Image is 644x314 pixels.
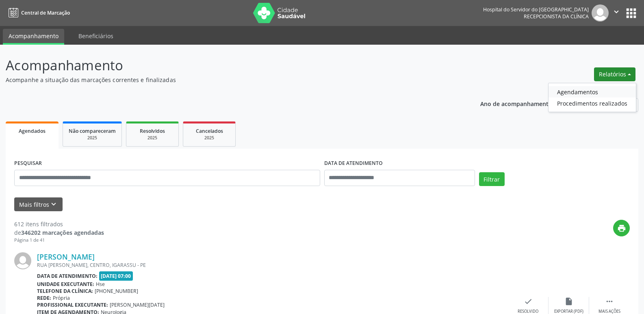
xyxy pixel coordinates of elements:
[594,67,635,81] button: Relatórios
[14,220,104,228] div: 612 itens filtrados
[3,29,64,45] a: Acompanhamento
[524,13,589,20] span: Recepcionista da clínica
[37,288,93,295] b: Telefone da clínica:
[613,220,630,236] button: print
[549,97,636,109] a: Procedimentos realizados
[37,281,94,288] b: Unidade executante:
[479,172,505,186] button: Filtrar
[140,128,165,134] span: Resolvidos
[564,297,573,306] i: insert_drive_file
[21,229,104,236] strong: 346202 marcações agendadas
[612,7,621,16] i: 
[37,262,508,269] div: RUA [PERSON_NAME], CENTRO, IGARASSU - PE
[96,281,105,288] span: Hse
[189,135,230,141] div: 2025
[37,301,108,308] b: Profissional executante:
[110,301,165,308] span: [PERSON_NAME][DATE]
[14,197,63,212] button: Mais filtroskeyboard_arrow_down
[73,29,119,43] a: Beneficiários
[617,224,626,233] i: print
[95,288,138,295] span: [PHONE_NUMBER]
[548,83,636,112] ul: Relatórios
[196,128,223,134] span: Cancelados
[6,76,449,84] p: Acompanhe a situação das marcações correntes e finalizadas
[6,55,449,76] p: Acompanhamento
[14,228,104,237] div: de
[592,4,609,22] img: img
[480,98,552,108] p: Ano de acompanhamento
[609,4,624,22] button: 
[21,9,70,16] span: Central de Marcação
[99,271,133,281] span: [DATE] 07:00
[49,200,58,209] i: keyboard_arrow_down
[6,6,70,19] a: Central de Marcação
[14,157,42,170] label: PESQUISAR
[69,135,116,141] div: 2025
[132,135,173,141] div: 2025
[37,252,95,261] a: [PERSON_NAME]
[53,295,70,301] span: Própria
[14,237,104,244] div: Página 1 de 41
[37,295,51,301] b: Rede:
[549,86,636,97] a: Agendamentos
[524,297,533,306] i: check
[605,297,614,306] i: 
[19,128,46,134] span: Agendados
[69,128,116,134] span: Não compareceram
[483,6,589,13] div: Hospital do Servidor do [GEOGRAPHIC_DATA]
[324,157,383,170] label: DATA DE ATENDIMENTO
[14,252,31,269] img: img
[37,273,98,279] b: Data de atendimento:
[624,6,638,20] button: apps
